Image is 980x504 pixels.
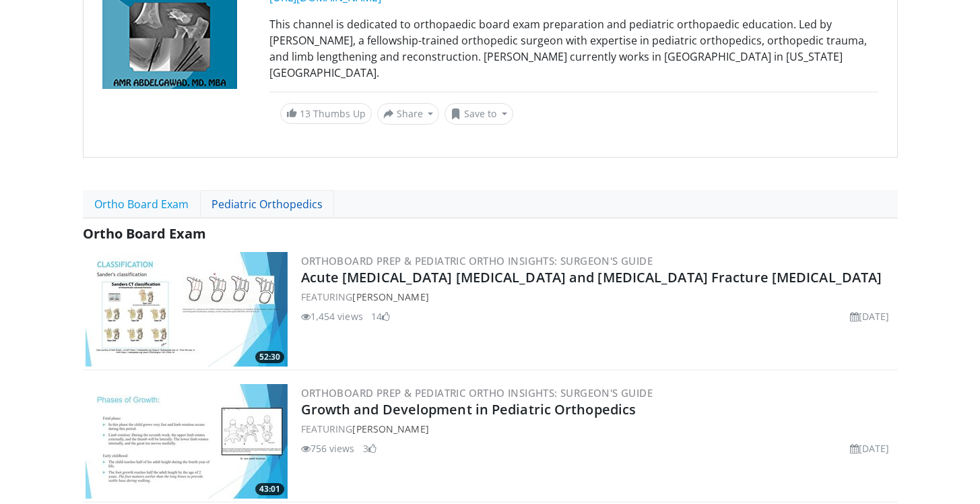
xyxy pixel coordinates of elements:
[301,309,363,323] li: 1,454 views
[301,290,895,304] div: FEATURING
[850,441,890,455] li: [DATE]
[269,16,878,81] div: This channel is dedicated to orthopaedic board exam preparation and pediatric orthopaedic educati...
[352,290,428,303] a: [PERSON_NAME]
[300,107,311,120] span: 13
[301,254,653,267] a: OrthoBoard Prep & Pediatric Ortho Insights: Surgeon's Guide
[86,384,288,499] img: 4b28f26e-8a33-4a99-bdc3-e2a3a7935054.300x170_q85_crop-smart_upscale.jpg
[301,441,355,455] li: 756 views
[255,483,284,495] span: 43:01
[83,224,206,243] span: Ortho Board Exam
[850,309,890,323] li: [DATE]
[301,400,636,418] a: Growth and Development in Pediatric Orthopedics
[86,384,288,499] a: 43:01
[280,103,372,124] a: 13 Thumbs Up
[301,422,895,436] div: FEATURING
[83,190,200,218] a: Ortho Board Exam
[445,103,513,125] button: Save to
[352,422,428,435] a: [PERSON_NAME]
[363,441,377,455] li: 3
[86,252,288,367] a: 52:30
[255,351,284,363] span: 52:30
[377,103,440,125] button: Share
[200,190,334,218] a: Pediatric Orthopedics
[371,309,390,323] li: 14
[86,252,288,367] img: 9be464b1-fa2e-4058-91f1-8aae004ca321.300x170_q85_crop-smart_upscale.jpg
[301,386,653,400] a: OrthoBoard Prep & Pediatric Ortho Insights: Surgeon's Guide
[301,268,882,286] a: Acute [MEDICAL_DATA] [MEDICAL_DATA] and [MEDICAL_DATA] Fracture [MEDICAL_DATA]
